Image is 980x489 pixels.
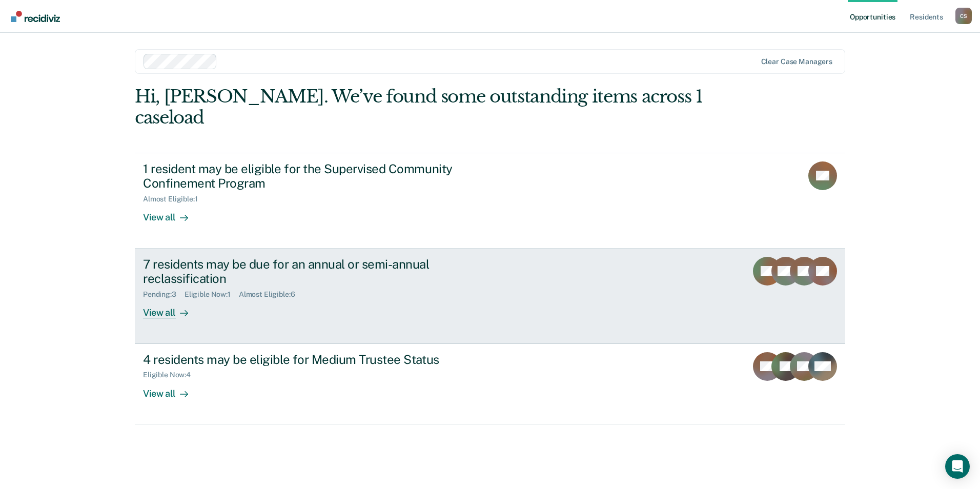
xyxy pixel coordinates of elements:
[143,161,503,191] div: 1 resident may be eligible for the Supervised Community Confinement Program
[143,203,200,223] div: View all
[185,290,239,299] div: Eligible Now : 1
[955,8,972,24] button: Profile dropdown button
[143,195,206,203] div: Almost Eligible : 1
[143,257,503,287] div: 7 residents may be due for an annual or semi-annual reclassification
[135,344,845,424] a: 4 residents may be eligible for Medium Trustee StatusEligible Now:4View all
[143,379,200,399] div: View all
[239,290,303,299] div: Almost Eligible : 6
[143,371,199,379] div: Eligible Now : 4
[143,290,185,299] div: Pending : 3
[955,8,972,24] div: C S
[143,352,503,367] div: 4 residents may be eligible for Medium Trustee Status
[945,454,970,479] div: Open Intercom Messenger
[135,153,845,249] a: 1 resident may be eligible for the Supervised Community Confinement ProgramAlmost Eligible:1View all
[761,57,832,66] div: Clear case managers
[143,299,200,319] div: View all
[135,249,845,344] a: 7 residents may be due for an annual or semi-annual reclassificationPending:3Eligible Now:1Almost...
[135,86,703,128] div: Hi, [PERSON_NAME]. We’ve found some outstanding items across 1 caseload
[11,11,60,22] img: Recidiviz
